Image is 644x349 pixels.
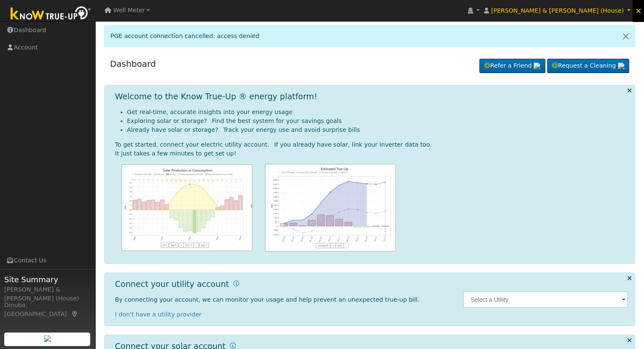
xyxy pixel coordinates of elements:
[4,301,91,319] div: Dinuba, [GEOGRAPHIC_DATA]
[6,5,95,24] img: Know True-Up
[618,63,625,69] img: retrieve
[104,25,636,47] div: PGE account connection cancelled: access denied
[110,59,156,69] a: Dashboard
[115,296,420,303] span: By connecting your account, we can monitor your usage and help prevent an unexpected true-up bill.
[115,311,202,318] a: I don't have a utility provider
[127,125,628,134] li: Already have solar or storage? Track your energy use and avoid surprise bills
[115,140,628,149] div: To get started, connect your electric utility account. If you already have solar, link your inver...
[71,311,79,317] a: Map
[547,59,629,73] a: Request a Cleaning
[4,285,91,303] div: [PERSON_NAME] & [PERSON_NAME] (House)
[463,291,628,308] input: Select a Utility
[115,149,628,158] div: It just takes a few minutes to get set up!
[115,279,229,289] h1: Connect your utility account
[115,92,318,101] h1: Welcome to the Know True-Up ® energy platform!
[635,5,642,16] span: ×
[127,108,628,117] li: Get real-time, accurate insights into your energy usage
[113,7,145,14] span: Well Meter
[44,335,51,342] img: retrieve
[4,274,91,285] span: Site Summary
[127,117,628,125] li: Exploring solar or storage? Find the best system for your savings goals
[479,59,545,73] a: Refer a Friend
[617,26,635,46] a: Close
[533,63,540,69] img: retrieve
[491,7,624,14] span: [PERSON_NAME] & [PERSON_NAME] (House)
